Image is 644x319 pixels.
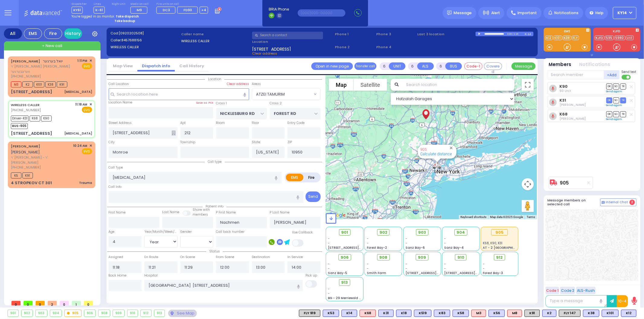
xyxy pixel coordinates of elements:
[367,236,369,241] span: -
[11,301,21,305] span: 0
[328,236,330,241] span: -
[367,245,387,250] span: Forest Bay-2
[606,111,612,117] span: DR
[430,159,444,172] div: 905
[606,90,622,93] a: Send again
[109,100,133,105] label: Location Name
[453,310,469,317] div: BLS
[82,107,92,113] span: EMS
[606,200,628,204] span: Internal Chat
[216,255,234,260] label: From Scene
[11,108,41,112] span: [PHONE_NUMBER]
[602,201,605,204] img: comment-alt.png
[445,62,462,70] button: BUS
[94,7,105,14] span: K-61
[292,230,313,235] label: Use Callback
[341,229,348,235] span: 901
[606,97,612,103] span: DR
[606,84,612,89] span: DR
[109,82,129,87] label: Call Location
[483,271,503,275] span: Forest Bay-3
[64,131,92,136] div: [MEDICAL_DATA]
[405,262,407,266] span: -
[583,310,599,317] div: BLS
[360,310,376,317] div: ALS
[604,70,620,79] button: +Add
[22,172,33,178] span: K91
[181,39,250,44] label: WIRELESS CALLER
[329,79,354,91] button: Show street map
[444,266,446,271] span: -
[144,229,178,234] div: Year/Month/Week/Day
[180,255,195,260] label: On Scene
[544,30,591,34] label: EMS
[8,310,18,317] div: 901
[42,43,62,49] span: + New call
[193,212,208,217] span: members
[180,229,192,234] label: Gender
[72,14,115,19] span: You're logged in as monitor.
[227,82,249,87] label: Clear address
[560,287,575,294] button: Code 2
[109,140,115,145] label: City
[108,63,137,69] a: Map View
[201,8,206,12] span: +4
[252,39,333,44] label: Location
[175,63,209,69] a: Call History
[252,46,291,51] span: [STREET_ADDRESS]
[24,28,42,39] div: EMS
[154,310,165,317] div: 913
[418,229,426,235] span: 903
[252,140,260,145] label: State
[491,229,508,236] div: 905
[256,91,285,97] span: ATZEI TAMURIM
[617,295,628,307] button: 10-4
[613,97,619,103] span: SO
[417,62,434,70] button: ALS
[378,310,394,317] div: BLS
[298,9,345,17] input: (000)000-00000
[205,159,225,164] span: Call type
[464,62,482,70] button: Code-1
[89,102,92,107] span: ✕
[328,245,385,250] span: [STREET_ADDRESS][PERSON_NAME]
[216,210,236,215] label: P First Name
[471,310,486,317] div: M3
[548,198,600,206] h5: Message members on selected call
[196,101,213,105] label: Save as POI
[111,45,179,50] label: WIRELESS CALLER
[328,287,330,291] span: -
[11,74,41,79] span: [PHONE_NUMBER]
[11,131,52,137] div: [STREET_ADDRESS]
[141,310,151,317] div: 912
[522,178,534,190] button: Map camera controls
[11,172,21,178] span: K5
[453,310,469,317] div: K58
[36,310,47,317] div: 903
[507,30,512,37] div: 0:00
[414,310,431,317] div: BLS
[379,254,387,261] span: 908
[64,28,82,39] a: History
[341,280,348,286] span: 913
[367,241,369,245] span: -
[216,121,225,125] label: Room
[252,89,312,99] span: ATZEI TAMURIM
[418,32,476,37] label: Last 3 location
[30,115,40,122] span: K68
[622,70,636,74] span: Send text
[376,32,415,37] span: Phone 3
[576,287,596,294] button: ALS-Rush
[524,310,540,317] div: K91
[114,19,135,23] strong: Take backup
[630,200,635,205] span: 2
[405,266,407,271] span: -
[48,301,57,305] span: 2
[269,7,289,12] span: BRIA Phone
[327,211,347,219] img: Google
[94,2,105,6] label: Lines
[34,81,44,87] span: K101
[111,38,179,43] label: Caller:
[11,180,52,186] div: 4 STROPKOV CT 301
[287,255,303,260] label: In Service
